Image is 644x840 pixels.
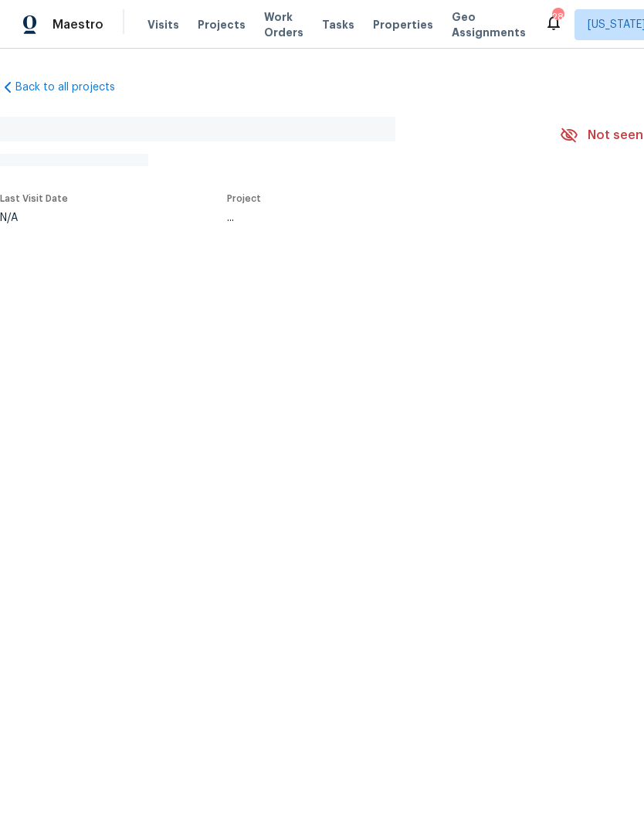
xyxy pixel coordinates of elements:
[322,19,354,30] span: Tasks
[198,17,246,32] span: Projects
[227,194,261,203] span: Project
[53,17,103,32] span: Maestro
[452,9,526,40] span: Geo Assignments
[373,17,433,32] span: Properties
[264,9,303,40] span: Work Orders
[552,9,563,25] div: 28
[147,17,179,32] span: Visits
[227,213,524,223] div: ...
